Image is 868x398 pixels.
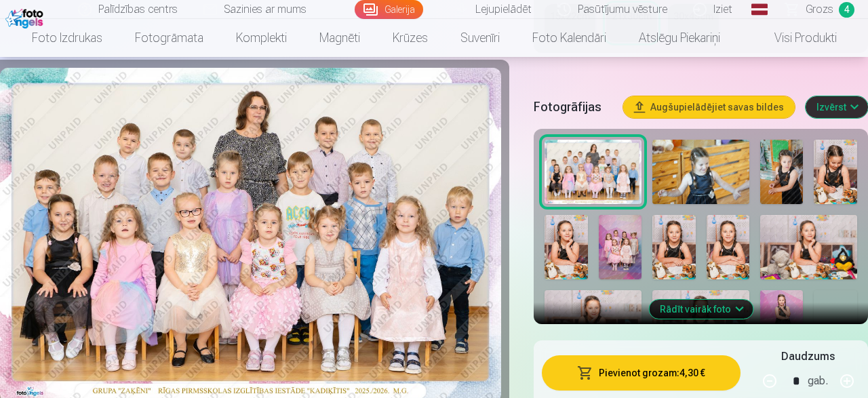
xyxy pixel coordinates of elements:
[534,98,612,117] h5: Fotogrāfijas
[808,365,828,397] div: gab.
[623,96,795,118] button: Augšupielādējiet savas bildes
[649,300,753,319] button: Rādīt vairāk foto
[781,349,835,365] h5: Daudzums
[303,19,376,57] a: Magnēti
[444,19,516,57] a: Suvenīri
[516,19,623,57] a: Foto kalendāri
[542,355,741,391] button: Pievienot grozam:4,30 €
[220,19,303,57] a: Komplekti
[806,1,833,18] span: Grozs
[5,5,47,28] img: /fa1
[16,19,119,57] a: Foto izdrukas
[806,96,868,118] button: Izvērst
[376,19,444,57] a: Krūzes
[736,19,853,57] a: Visi produkti
[119,19,220,57] a: Fotogrāmata
[839,2,854,18] span: 4
[623,19,736,57] a: Atslēgu piekariņi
